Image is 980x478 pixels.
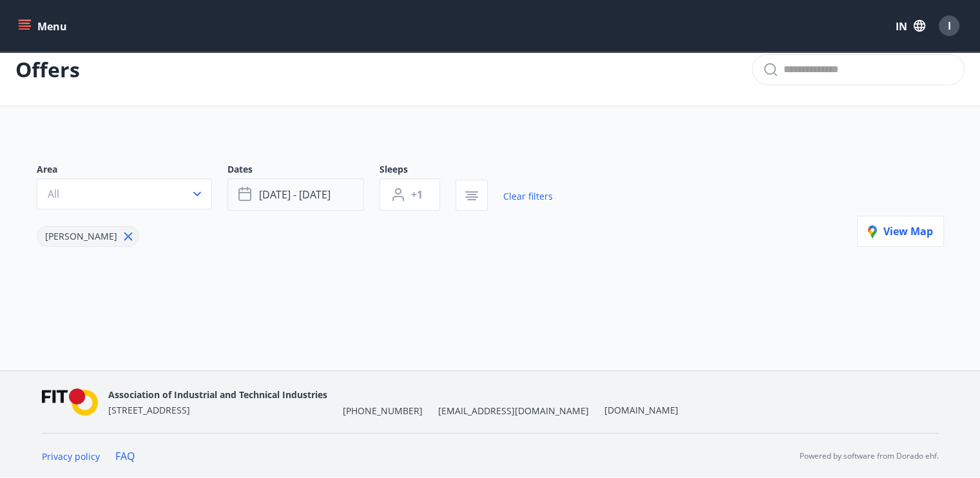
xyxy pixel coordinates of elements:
button: [DATE] - [DATE] [227,178,364,211]
font: Menu [37,19,67,33]
a: Clear filters [503,182,553,211]
font: IN [896,19,907,33]
font: Area [37,163,57,175]
font: Offers [15,55,80,83]
a: Privacy policy [42,450,100,463]
button: IN [890,14,931,38]
span: Sleeps [380,163,456,178]
button: All [37,178,212,209]
font: Powered by software from Dorado ehf. [800,450,939,461]
button: +1 [380,178,440,211]
span: View map [868,224,933,238]
span: +1 [411,187,423,202]
font: Association of Industrial and Technical Industries [108,388,327,401]
font: [PHONE_NUMBER] [343,405,423,417]
button: I [934,10,965,41]
font: [STREET_ADDRESS] [108,404,190,416]
a: FAQ [115,449,135,463]
font: I [948,19,951,33]
span: Dates [227,163,380,178]
font: All [48,187,59,201]
font: [PERSON_NAME] [45,230,117,242]
button: menu [15,14,72,37]
a: [DOMAIN_NAME] [604,404,678,416]
img: FPQVkF9lTnNbbaRSFyT17YYeljoOGk5m51IhT0bO.png [42,388,99,416]
font: [EMAIL_ADDRESS][DOMAIN_NAME] [438,405,589,417]
div: [PERSON_NAME] [37,226,139,247]
span: [DATE] - [DATE] [259,187,331,202]
button: View map [857,216,944,247]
